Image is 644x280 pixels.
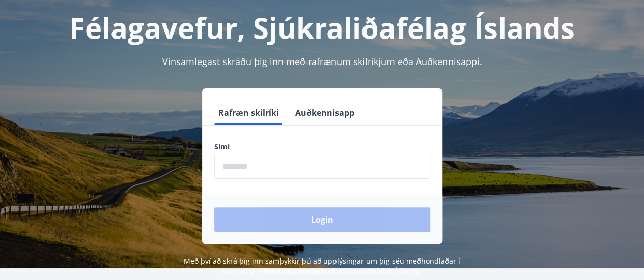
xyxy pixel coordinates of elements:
span: Með því að skrá þig inn samþykkir þú að upplýsingar um þig séu meðhöndlaðar í samræmi við Sjúkral... [184,256,460,276]
span: Vinsamlegast skráðu þig inn með rafrænum skilríkjum eða Auðkennisappi. [162,55,482,68]
a: Persónuverndarstefna [266,266,343,276]
button: Auðkennisapp [291,101,358,125]
button: Rafræn skilríki [214,101,283,125]
h1: Félagavefur, Sjúkraliðafélag Íslands [12,8,632,47]
label: Sími [214,142,430,152]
